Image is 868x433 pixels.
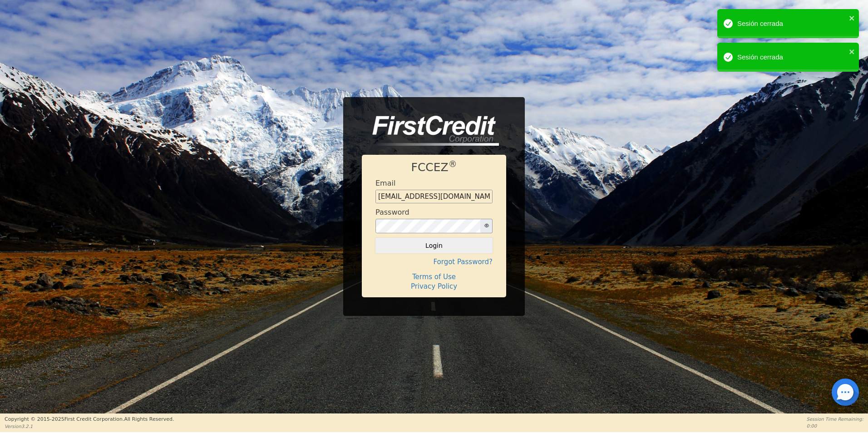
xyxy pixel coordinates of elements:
sup: ® [449,159,457,169]
span: All Rights Reserved. [124,416,174,422]
img: logo-CMu_cnol.png [362,116,499,146]
button: Login [375,238,493,253]
h4: Password [375,208,409,216]
button: close [849,46,855,57]
input: Enter email [375,190,493,203]
p: Copyright © 2015- 2025 First Credit Corporation. [5,416,174,423]
p: Session Time Remaining: [807,416,863,423]
h4: Email [375,179,395,187]
input: password [375,219,481,233]
h4: Forgot Password? [375,258,493,266]
h4: Terms of Use [375,273,493,281]
h1: FCCEZ [375,161,493,174]
h4: Privacy Policy [375,282,493,290]
p: 0:00 [807,423,863,429]
button: close [849,13,855,23]
p: Version 3.2.1 [5,423,174,430]
div: Sesión cerrada [737,52,846,63]
div: Sesión cerrada [737,19,846,29]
